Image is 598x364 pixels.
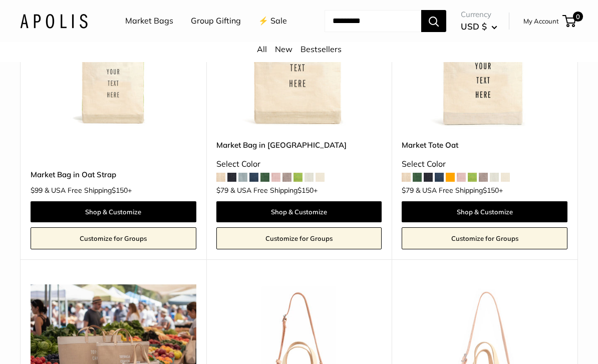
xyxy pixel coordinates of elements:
[402,201,567,222] a: Shop & Customize
[31,201,196,222] a: Shop & Customize
[461,21,487,32] span: USD $
[402,186,414,195] span: $79
[483,186,499,195] span: $150
[20,14,88,28] img: Apolis
[216,186,228,195] span: $79
[573,12,583,22] span: 0
[216,139,382,151] a: Market Bag in [GEOGRAPHIC_DATA]
[461,8,497,22] span: Currency
[125,14,173,29] a: Market Bags
[216,201,382,222] a: Shop & Customize
[258,14,287,29] a: ⚡️ Sale
[216,227,382,249] a: Customize for Groups
[31,227,196,249] a: Customize for Groups
[257,44,267,54] a: All
[301,44,342,54] a: Bestsellers
[325,10,421,32] input: Search...
[31,186,43,195] span: $99
[523,15,559,27] a: My Account
[216,157,382,172] div: Select Color
[461,19,497,35] button: USD $
[563,15,576,27] a: 0
[421,10,446,32] button: Search
[402,227,567,249] a: Customize for Groups
[230,187,318,194] span: & USA Free Shipping +
[31,169,196,180] a: Market Bag in Oat Strap
[45,187,132,194] span: & USA Free Shipping +
[275,44,292,54] a: New
[112,186,128,195] span: $150
[191,14,241,29] a: Group Gifting
[297,186,314,195] span: $150
[402,139,567,151] a: Market Tote Oat
[416,187,503,194] span: & USA Free Shipping +
[402,157,567,172] div: Select Color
